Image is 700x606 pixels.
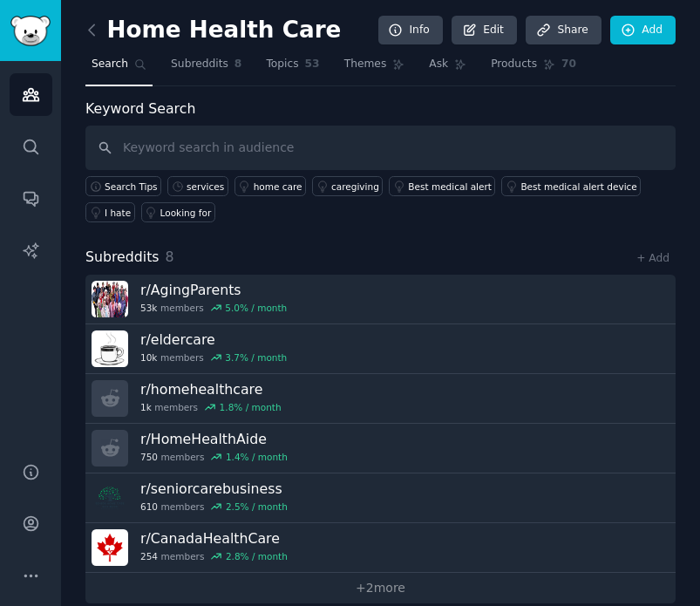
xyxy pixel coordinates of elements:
[140,330,287,349] h3: r/ eldercare
[260,51,325,86] a: Topics53
[636,252,669,264] a: + Add
[225,351,287,364] div: 3.7 % / month
[254,180,302,193] div: home care
[344,57,387,72] span: Themes
[140,550,288,562] div: members
[429,57,448,72] span: Ask
[226,451,288,463] div: 1.4 % / month
[140,529,288,548] h3: r/ CanadaHealthCare
[92,480,128,516] img: seniorcarebusiness
[526,16,601,45] a: Share
[266,57,298,72] span: Topics
[140,401,152,413] span: 1k
[485,51,582,86] a: Products70
[234,176,306,196] a: home care
[171,57,228,72] span: Subreddits
[141,202,215,222] a: Looking for
[92,281,128,317] img: AgingParents
[140,351,287,364] div: members
[187,180,224,193] div: services
[85,424,676,473] a: r/HomeHealthAide750members1.4% / month
[305,57,320,72] span: 53
[85,176,161,196] button: Search Tips
[312,176,383,196] a: caregiving
[389,176,495,196] a: Best medical alert
[561,57,576,72] span: 70
[140,401,282,413] div: members
[92,57,128,72] span: Search
[85,17,341,44] h2: Home Health Care
[85,100,195,117] label: Keyword Search
[140,550,158,562] span: 254
[226,550,288,562] div: 2.8 % / month
[140,500,288,513] div: members
[378,16,443,45] a: Info
[610,16,676,45] a: Add
[105,180,158,193] span: Search Tips
[140,500,158,513] span: 610
[92,529,128,566] img: CanadaHealthCare
[331,180,379,193] div: caregiving
[85,473,676,523] a: r/seniorcarebusiness610members2.5% / month
[85,324,676,374] a: r/eldercare10kmembers3.7% / month
[226,500,288,513] div: 2.5 % / month
[85,573,676,603] a: +2more
[140,430,288,448] h3: r/ HomeHealthAide
[140,451,288,463] div: members
[92,330,128,367] img: eldercare
[85,523,676,573] a: r/CanadaHealthCare254members2.8% / month
[140,480,288,498] h3: r/ seniorcarebusiness
[165,51,248,86] a: Subreddits8
[423,51,472,86] a: Ask
[85,202,135,222] a: I hate
[85,126,676,170] input: Keyword search in audience
[225,302,287,314] div: 5.0 % / month
[220,401,282,413] div: 1.8 % / month
[85,374,676,424] a: r/homehealthcare1kmembers1.8% / month
[140,380,282,398] h3: r/ homehealthcare
[140,302,157,314] span: 53k
[501,176,641,196] a: Best medical alert device
[140,302,287,314] div: members
[452,16,517,45] a: Edit
[408,180,492,193] div: Best medical alert
[167,176,228,196] a: services
[166,249,174,265] span: 8
[140,351,157,364] span: 10k
[338,51,411,86] a: Themes
[10,16,51,46] img: GummySearch logo
[85,247,160,269] span: Subreddits
[85,51,153,86] a: Search
[105,207,131,219] div: I hate
[140,451,158,463] span: 750
[491,57,537,72] span: Products
[234,57,242,72] span: 8
[140,281,287,299] h3: r/ AgingParents
[160,207,212,219] div: Looking for
[85,275,676,324] a: r/AgingParents53kmembers5.0% / month
[520,180,636,193] div: Best medical alert device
